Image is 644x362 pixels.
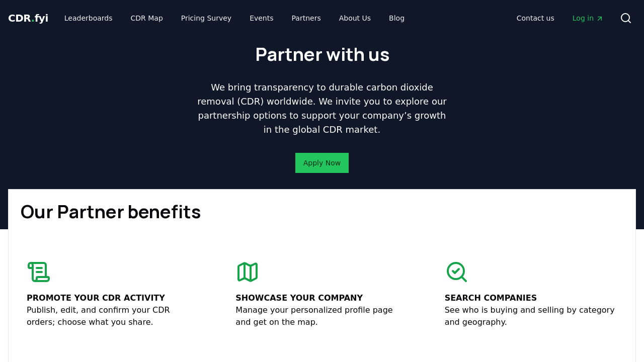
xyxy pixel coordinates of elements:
a: Blog [381,9,413,27]
a: Apply Now [303,158,341,168]
p: Showcase your company [235,292,408,304]
h1: Our Partner benefits [21,202,623,222]
a: Leaderboards [56,9,121,27]
nav: Main [509,9,612,27]
p: Publish, edit, and confirm your CDR orders; choose what you share. [27,304,199,328]
h1: Partner with us [255,44,389,64]
p: Search companies [445,292,617,304]
a: CDR Map [123,9,171,27]
a: Events [242,9,281,27]
p: See who is buying and selling by category and geography. [445,304,617,328]
a: Pricing Survey [173,9,239,27]
button: Apply Now [295,153,349,173]
a: CDR.fyi [8,11,48,25]
p: Manage your personalized profile page and get on the map. [235,304,408,328]
span: . [31,12,35,24]
p: Promote your CDR activity [27,292,199,304]
span: Log in [573,13,604,23]
a: Partners [284,9,329,27]
a: Log in [565,9,612,27]
span: CDR fyi [8,12,48,24]
a: About Us [331,9,379,27]
p: We bring transparency to durable carbon dioxide removal (CDR) worldwide. We invite you to explore... [193,80,451,137]
nav: Main [56,9,413,27]
a: Contact us [509,9,562,27]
